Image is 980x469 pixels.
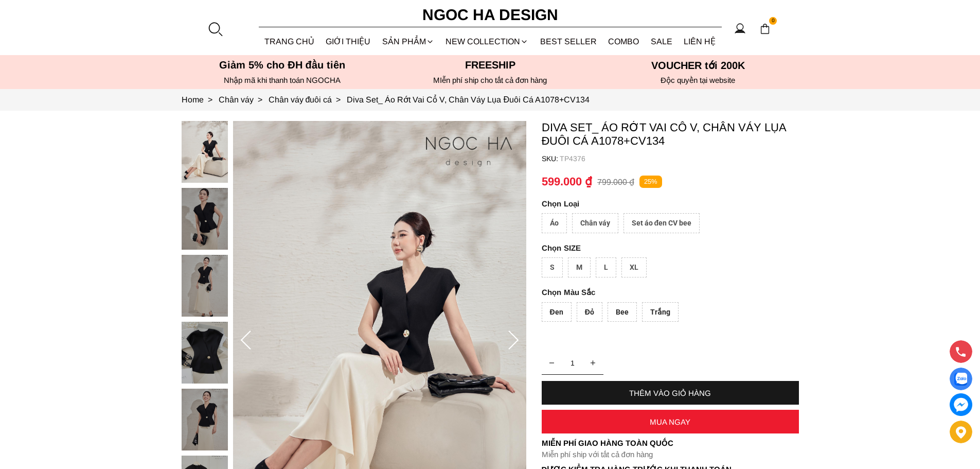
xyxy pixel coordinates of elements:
[413,3,567,27] a: Ngoc Ha Design
[542,439,673,447] font: Miễn phí giao hàng toàn quốc
[572,213,618,233] div: Chân váy
[542,244,799,252] p: SIZE
[182,255,228,317] img: Diva Set_ Áo Rớt Vai Cổ V, Chân Váy Lụa Đuôi Cá A1078+CV134_mini_2
[542,418,799,426] div: MUA NGAY
[950,368,972,390] a: Display image
[542,175,592,188] p: 599.000 ₫
[542,353,603,373] input: Quantity input
[542,199,770,208] p: Loại
[182,121,228,183] img: Diva Set_ Áo Rớt Vai Cổ V, Chân Váy Lụa Đuôi Cá A1078+CV134_mini_0
[182,389,228,450] img: Diva Set_ Áo Rớt Vai Cổ V, Chân Váy Lụa Đuôi Cá A1078+CV134_mini_4
[534,28,603,55] a: BEST SELLER
[389,76,591,85] h6: MIễn phí ship cho tất cả đơn hàng
[597,76,799,85] h6: Độc quyền tại website
[259,28,320,55] a: TRANG CHỦ
[560,154,799,163] p: TP4376
[542,257,563,277] div: S
[542,213,567,233] div: Áo
[645,28,679,55] a: SALE
[568,257,591,277] div: M
[465,59,515,71] font: Freeship
[219,95,269,104] a: Link to Chân váy
[347,95,590,104] a: Link to Diva Set_ Áo Rớt Vai Cổ V, Chân Váy Lụa Đuôi Cá A1078+CV134
[954,373,967,386] img: Display image
[542,288,770,297] p: Màu Sắc
[608,302,637,322] div: Bee
[542,302,572,322] div: Đen
[639,176,662,188] p: 25%
[182,322,228,384] img: Diva Set_ Áo Rớt Vai Cổ V, Chân Váy Lụa Đuôi Cá A1078+CV134_mini_3
[602,28,645,55] a: Combo
[642,302,679,322] div: Trắng
[597,177,634,187] p: 799.000 ₫
[320,28,377,55] a: GIỚI THIỆU
[623,213,700,233] div: Set áo đen CV bee
[182,188,228,250] img: Diva Set_ Áo Rớt Vai Cổ V, Chân Váy Lụa Đuôi Cá A1078+CV134_mini_1
[769,17,777,25] span: 0
[377,28,440,55] div: SẢN PHẨM
[224,76,341,84] font: Nhập mã khi thanh toán NGOCHA
[542,389,799,397] div: THÊM VÀO GIỎ HÀNG
[254,95,266,104] span: >
[204,95,217,104] span: >
[597,59,799,72] h5: VOUCHER tới 200K
[596,257,616,277] div: L
[759,23,771,34] img: img-CART-ICON-ksit0nf1
[332,95,345,104] span: >
[269,95,347,104] a: Link to Chân váy đuôi cá
[182,95,219,104] a: Link to Home
[542,121,799,148] p: Diva Set_ Áo Rớt Vai Cổ V, Chân Váy Lụa Đuôi Cá A1078+CV134
[219,59,345,71] font: Giảm 5% cho ĐH đầu tiên
[950,393,972,416] a: messenger
[440,28,534,55] a: NEW COLLECTION
[542,450,653,459] font: Miễn phí ship với tất cả đơn hàng
[577,302,602,322] div: Đỏ
[542,154,560,163] h6: SKU:
[678,28,722,55] a: LIÊN HỆ
[621,257,647,277] div: XL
